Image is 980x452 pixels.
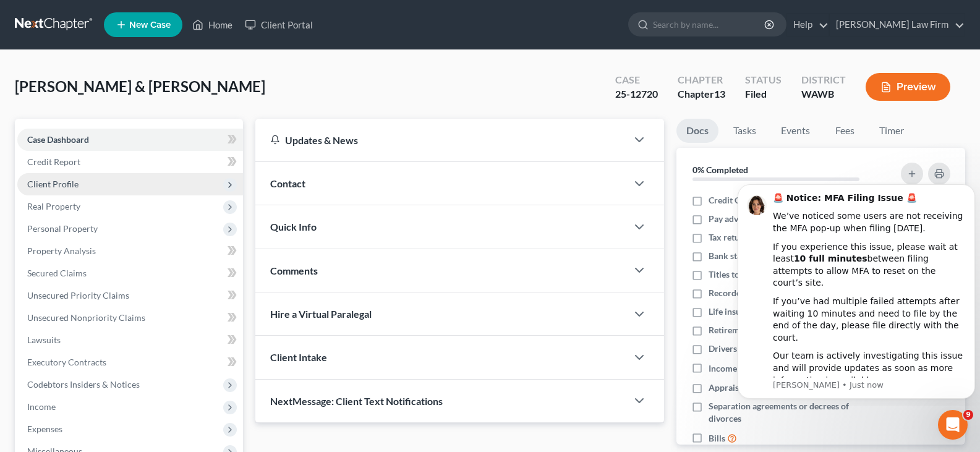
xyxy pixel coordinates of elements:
[27,223,98,234] span: Personal Property
[27,357,106,367] span: Executory Contracts
[27,179,79,189] span: Client Profile
[615,87,658,101] div: 25-12720
[709,287,828,299] span: Recorded mortgages and deeds
[27,156,80,167] span: Credit Report
[745,87,782,101] div: Filed
[27,424,62,434] span: Expenses
[15,77,265,95] span: [PERSON_NAME] & [PERSON_NAME]
[239,14,319,36] a: Client Portal
[17,284,243,307] a: Unsecured Priority Claims
[709,231,752,244] span: Tax returns
[678,87,725,101] div: Chapter
[17,129,243,151] a: Case Dashboard
[709,343,850,355] span: Drivers license & social security card
[27,201,80,211] span: Real Property
[17,307,243,329] a: Unsecured Nonpriority Claims
[801,73,846,87] div: District
[709,268,798,281] span: Titles to motor vehicles
[27,312,145,323] span: Unsecured Nonpriority Claims
[270,177,305,189] span: Contact
[27,290,129,301] span: Unsecured Priority Claims
[27,245,96,256] span: Property Analysis
[129,20,171,30] span: New Case
[692,164,748,175] strong: 0% Completed
[866,73,950,101] button: Preview
[723,119,766,143] a: Tasks
[678,73,725,87] div: Chapter
[709,432,725,445] span: Bills
[27,401,56,412] span: Income
[270,395,443,407] span: NextMessage: Client Text Notifications
[830,14,965,36] a: [PERSON_NAME] Law Firm
[801,87,846,101] div: WAWB
[17,151,243,173] a: Credit Report
[709,362,783,375] span: Income Documents
[787,14,829,36] a: Help
[270,308,372,320] span: Hire a Virtual Paralegal
[709,194,819,207] span: Credit Counseling Certificate
[270,351,327,363] span: Client Intake
[938,410,968,440] iframe: Intercom live chat
[771,119,820,143] a: Events
[653,13,766,36] input: Search by name...
[17,262,243,284] a: Secured Claims
[27,268,87,278] span: Secured Claims
[17,240,243,262] a: Property Analysis
[27,335,61,345] span: Lawsuits
[17,329,243,351] a: Lawsuits
[186,14,239,36] a: Home
[733,182,980,406] iframe: Intercom notifications message
[745,73,782,87] div: Status
[709,400,882,425] span: Separation agreements or decrees of divorces
[825,119,864,143] a: Fees
[963,410,973,420] span: 9
[615,73,658,87] div: Case
[270,134,612,147] div: Updates & News
[709,213,753,225] span: Pay advices
[869,119,914,143] a: Timer
[714,88,725,100] span: 13
[709,382,776,394] span: Appraisal reports
[709,324,829,336] span: Retirement account statements
[709,305,794,318] span: Life insurance policies
[270,221,317,232] span: Quick Info
[17,351,243,373] a: Executory Contracts
[709,250,772,262] span: Bank statements
[676,119,718,143] a: Docs
[270,265,318,276] span: Comments
[27,379,140,390] span: Codebtors Insiders & Notices
[27,134,89,145] span: Case Dashboard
